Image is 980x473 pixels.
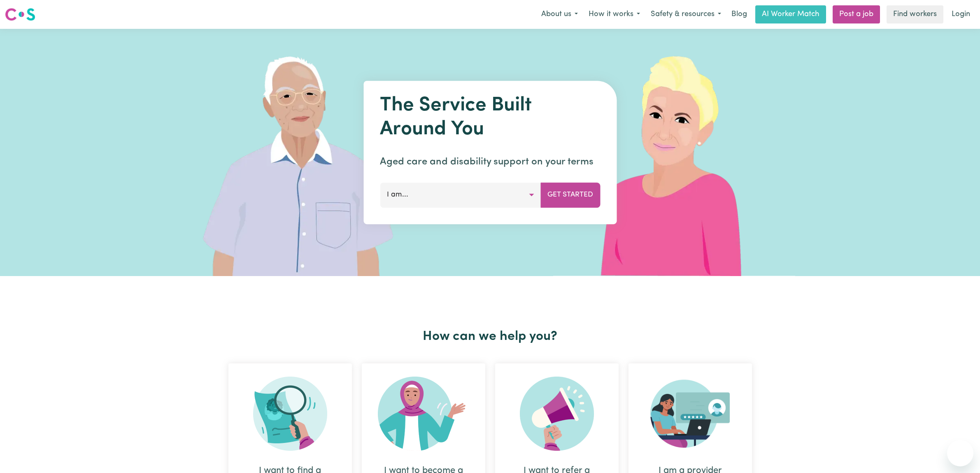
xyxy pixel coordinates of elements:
[645,6,726,23] button: Safety & resources
[583,6,645,23] button: How it works
[5,7,35,22] img: Careseekers logo
[5,5,35,24] a: Careseekers logo
[520,377,594,451] img: Refer
[540,183,600,207] button: Get Started
[726,5,752,23] a: Blog
[833,5,880,23] a: Post a job
[378,377,469,451] img: Become Worker
[253,377,327,451] img: Search
[947,440,973,466] iframe: Button to launch messaging window
[755,5,826,23] a: AI Worker Match
[947,5,975,23] a: Login
[380,183,541,207] button: I am...
[380,155,600,169] p: Aged care and disability support on your terms
[536,6,583,23] button: About us
[650,377,730,451] img: Provider
[887,5,943,23] a: Find workers
[223,329,757,344] h2: How can we help you?
[380,94,600,141] h1: The Service Built Around You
